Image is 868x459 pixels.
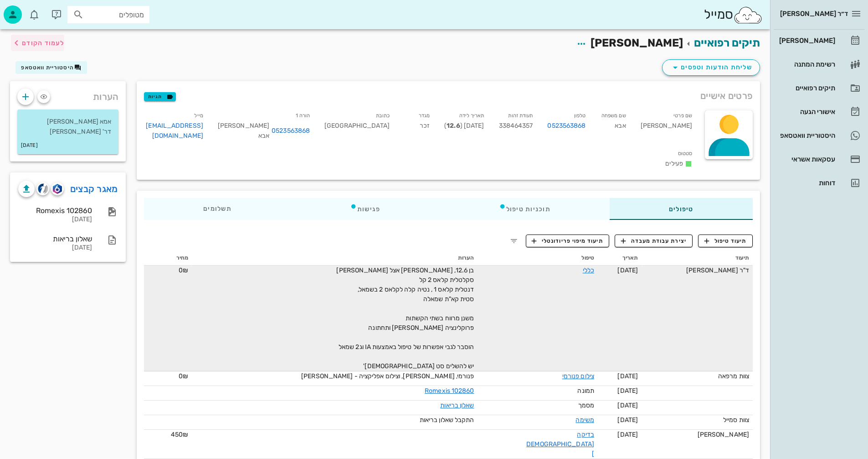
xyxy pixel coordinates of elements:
span: 0₪ [179,266,188,274]
a: 0523563868 [272,126,310,136]
small: סטטוס [678,151,693,156]
small: כתובת [376,113,390,119]
a: דוחות [774,172,864,194]
span: [DATE] [617,372,638,380]
span: תגיות [148,93,172,101]
button: היסטוריית וואטסאפ [15,61,87,74]
a: היסטוריית וואטסאפ [774,125,864,146]
a: רשימת המתנה [774,53,864,75]
div: [DATE] [18,244,92,252]
div: זכר [397,109,437,146]
button: תיעוד טיפול [698,235,753,247]
span: [DATE] [617,387,638,395]
small: מייל [194,113,203,119]
span: [DATE] [617,431,638,438]
span: מסמך [578,402,594,409]
span: תמונה [577,387,594,395]
span: [DATE] [617,402,638,409]
div: [PERSON_NAME] אבא [218,121,310,141]
div: תוכניות טיפול [440,198,610,220]
div: סמייל [704,5,763,25]
p: אמא [PERSON_NAME] דר' [PERSON_NAME] [25,117,111,137]
span: שליחת הודעות וטפסים [670,62,752,73]
span: [DATE] [617,416,638,424]
th: הערות [192,251,478,266]
span: תשלומים [203,206,231,212]
span: פרטים אישיים [700,89,753,103]
span: ד״ר [PERSON_NAME] [780,10,848,18]
div: אישורי הגעה [777,108,835,115]
button: שליחת הודעות וטפסים [662,59,760,76]
small: הורה 1 [296,113,310,119]
small: [DATE] [21,141,38,151]
strong: 12.6 [447,122,460,130]
a: צילום פנורמי [562,372,594,380]
small: תאריך לידה [459,113,484,119]
span: יצירת עבודת מעבדה [621,237,687,245]
a: אישורי הגעה [774,101,864,123]
div: פגישות [291,198,440,220]
a: תיקים רפואיים [774,77,864,99]
span: תיעוד טיפול [704,237,747,245]
button: תיעוד מיפוי פריודונטלי [526,235,610,247]
th: טיפול [478,251,598,266]
a: מאגר קבצים [70,182,118,196]
span: 338464357 [499,122,533,130]
div: Romexis 102860 [18,206,92,215]
div: היסטוריית וואטסאפ [777,132,835,139]
span: [PERSON_NAME] [591,37,683,49]
div: הערות [10,81,126,108]
a: משימה [575,416,594,424]
th: מחיר [144,251,192,266]
div: צוות מרפאה [645,371,749,381]
div: [PERSON_NAME] [777,37,835,44]
a: כללי [583,266,594,274]
small: שם משפחה [601,113,626,119]
button: לעמוד הקודם [11,35,64,51]
span: [DATE] ( ) [444,122,484,130]
div: שאלון בריאות [18,235,92,243]
a: תיקים רפואיים [694,37,760,49]
div: [DATE] [18,216,92,224]
div: [PERSON_NAME] [645,430,749,439]
button: romexis logo [51,183,64,195]
span: תג [27,7,32,13]
img: SmileCloud logo [733,6,763,24]
div: רשימת המתנה [777,61,835,68]
small: שם פרטי [673,113,692,119]
span: היסטוריית וואטסאפ [21,64,74,71]
span: 450₪ [171,431,188,438]
a: [PERSON_NAME] [774,30,864,52]
div: [PERSON_NAME] [633,109,699,146]
span: לעמוד הקודם [22,39,64,47]
span: 0₪ [179,372,188,380]
span: בן 12.6, [PERSON_NAME] אצל [PERSON_NAME] סקלטלית קלאס 2 קל דנטלית קלאס 1 , נטיה קלה לקלאס 2 בשמאל... [336,266,474,370]
span: התקבל שאלון בריאות [420,416,474,424]
a: בדיקה [DEMOGRAPHIC_DATA] [526,431,594,458]
a: 0523563868 [547,121,586,131]
th: תאריך [598,251,642,266]
span: [DATE] [617,266,638,274]
span: פנורמי, [PERSON_NAME], וצילום אפליקציה - [PERSON_NAME] [301,372,474,380]
div: אבא [593,109,633,146]
small: תעודת זהות [508,113,533,119]
a: Romexis 102860 [425,387,474,395]
small: מגדר [419,113,430,119]
button: cliniview logo [36,183,49,195]
th: תיעוד [642,251,753,266]
button: יצירת עבודת מעבדה [615,235,693,247]
a: שאלון בריאות [440,402,474,409]
img: romexis logo [53,184,62,194]
div: צוות סמייל [645,415,749,425]
span: פעילים [665,160,683,167]
span: [GEOGRAPHIC_DATA] [324,122,390,130]
a: עסקאות אשראי [774,148,864,170]
div: דוחות [777,179,835,187]
small: טלפון [574,113,586,119]
div: ד"ר [PERSON_NAME] [645,266,749,275]
div: טיפולים [610,198,753,220]
div: תיקים רפואיים [777,84,835,92]
a: [EMAIL_ADDRESS][DOMAIN_NAME] [146,122,203,140]
span: תיעוד מיפוי פריודונטלי [532,237,603,245]
img: cliniview logo [38,183,48,194]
